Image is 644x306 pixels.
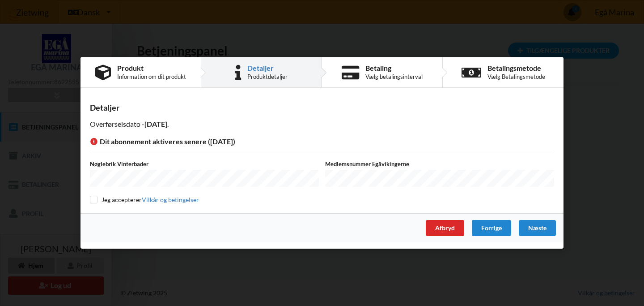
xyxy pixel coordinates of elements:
[144,120,167,128] b: [DATE]
[487,73,545,81] div: Vælg Betalingsmetode
[142,196,199,203] a: Vilkår og betingelser
[487,65,545,72] div: Betalingsmetode
[90,103,554,113] div: Detaljer
[90,137,235,146] span: Dit abonnement aktiveres senere ([DATE])
[90,196,199,203] label: Jeg accepterer
[117,73,186,81] div: Information om dit produkt
[117,65,186,72] div: Produkt
[365,73,423,81] div: Vælg betalingsinterval
[365,65,423,72] div: Betaling
[90,119,554,129] p: Overførselsdato - .
[426,220,464,237] div: Afbryd
[519,220,556,237] div: Næste
[472,220,511,237] div: Forrige
[247,73,288,81] div: Produktdetaljer
[90,160,319,168] label: Nøglebrik Vinterbader
[247,65,288,72] div: Detaljer
[325,160,554,168] label: Medlemsnummer Egåvikingerne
